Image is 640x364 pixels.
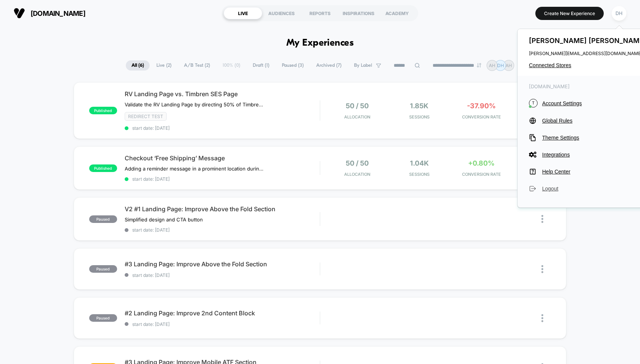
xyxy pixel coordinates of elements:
[344,172,370,177] span: Allocation
[125,260,320,268] span: #3 Landing Page: Improve Above the Fold Section
[125,90,320,98] span: RV Landing Page vs. Timbren SES Page
[378,7,416,19] div: ACADEMY
[452,114,511,120] span: CONVERSION RATE
[346,159,369,167] span: 50 / 50
[390,172,448,177] span: Sessions
[276,60,309,71] span: Paused ( 3 )
[125,125,320,131] span: start date: [DATE]
[541,215,543,223] img: close
[541,314,543,322] img: close
[541,265,543,273] img: close
[89,314,117,322] span: paused
[354,63,372,68] span: By Label
[178,60,216,71] span: A/B Test ( 2 )
[126,60,150,71] span: All ( 6 )
[346,102,369,110] span: 50 / 50
[125,309,320,317] span: #2 Landing Page: Improve 2nd Content Block
[477,63,481,68] img: end
[89,215,117,223] span: paused
[125,272,320,278] span: start date: [DATE]
[224,7,262,19] div: LIVE
[497,63,504,68] p: DH
[452,172,511,177] span: CONVERSION RATE
[339,7,378,19] div: INSPIRATIONS
[529,99,538,108] i: T
[489,63,495,68] p: AH
[14,8,25,19] img: Visually logo
[344,114,370,120] span: Allocation
[125,227,320,233] span: start date: [DATE]
[125,176,320,182] span: start date: [DATE]
[11,7,88,19] button: [DOMAIN_NAME]
[301,7,339,19] div: REPORTS
[468,159,495,167] span: +0.80%
[125,101,265,108] span: Validate the RV Landing Page by directing 50% of Timbren SES traffic﻿ to it.
[612,6,626,21] div: DH
[609,6,629,21] button: DH
[89,107,117,114] span: published
[125,217,203,223] span: Simplified design and CTA button
[535,7,604,20] button: Create New Experience
[506,63,512,68] p: AH
[125,205,320,213] span: V2 #1 Landing Page: Improve Above the Fold Section
[390,114,448,120] span: Sessions
[125,166,265,172] span: Adding a reminder message in a prominent location during checkout will remind users that they’ve ...
[125,154,320,162] span: Checkout ‘Free Shipping’ Message
[125,321,320,327] span: start date: [DATE]
[410,102,428,110] span: 1.85k
[89,265,117,273] span: paused
[125,112,167,121] span: Redirect Test
[467,102,496,110] span: -37.90%
[89,164,117,172] span: published
[286,38,354,49] h1: My Experiences
[410,159,429,167] span: 1.04k
[262,7,301,19] div: AUDIENCES
[311,60,347,71] span: Archived ( 7 )
[247,60,275,71] span: Draft ( 1 )
[31,9,85,17] span: [DOMAIN_NAME]
[151,60,177,71] span: Live ( 2 )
